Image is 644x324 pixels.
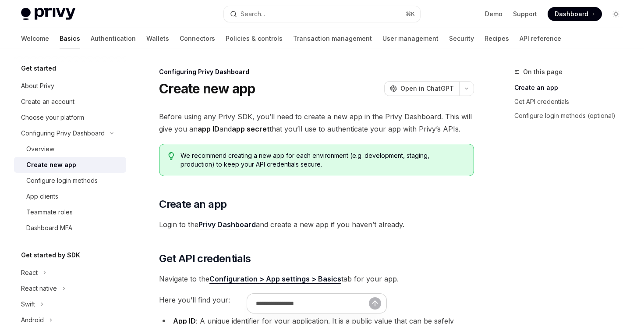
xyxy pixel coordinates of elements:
[198,125,219,133] strong: app ID
[513,10,537,18] a: Support
[400,84,454,93] span: Open in ChatGPT
[21,128,105,139] div: Configuring Privy Dashboard
[241,9,265,19] div: Search...
[514,95,630,109] a: Get API credentials
[485,28,509,49] a: Recipes
[21,283,57,294] div: React native
[548,7,602,21] a: Dashboard
[369,297,381,310] button: Send message
[384,81,459,96] button: Open in ChatGPT
[159,110,474,135] span: Before using any Privy SDK, you’ll need to create a new app in the Privy Dashboard. This will giv...
[609,7,623,21] button: Toggle dark mode
[485,10,502,18] a: Demo
[91,28,136,49] a: Authentication
[14,189,126,204] a: App clients
[14,94,126,110] a: Create an account
[14,157,126,173] a: Create new app
[14,110,126,125] a: Choose your platform
[26,144,54,154] div: Overview
[523,67,563,77] span: On this page
[21,96,74,107] div: Create an account
[21,63,56,74] h5: Get started
[159,81,255,96] h1: Create new app
[26,175,98,186] div: Configure login methods
[180,28,215,49] a: Connectors
[382,28,439,49] a: User management
[293,28,372,49] a: Transaction management
[180,151,465,169] span: We recommend creating a new app for each environment (e.g. development, staging, production) to k...
[14,78,126,94] a: About Privy
[232,125,269,133] strong: app secret
[14,220,126,236] a: Dashboard MFA
[26,160,76,170] div: Create new app
[21,299,35,310] div: Swift
[21,112,84,123] div: Choose your platform
[168,152,174,160] svg: Tip
[21,250,80,260] h5: Get started by SDK
[21,267,38,278] div: React
[159,68,474,76] div: Configuring Privy Dashboard
[26,191,58,202] div: App clients
[555,10,588,18] span: Dashboard
[449,28,474,49] a: Security
[159,273,474,285] span: Navigate to the tab for your app.
[198,220,256,229] a: Privy Dashboard
[159,252,251,266] span: Get API credentials
[26,207,73,217] div: Teammate roles
[26,223,72,233] div: Dashboard MFA
[520,28,561,49] a: API reference
[209,274,341,284] a: Configuration > App settings > Basics
[146,28,169,49] a: Wallets
[514,81,630,95] a: Create an app
[159,197,226,211] span: Create an app
[21,81,54,91] div: About Privy
[224,6,420,22] button: Search...⌘K
[159,218,474,231] span: Login to the and create a new app if you haven’t already.
[514,109,630,123] a: Configure login methods (optional)
[14,173,126,189] a: Configure login methods
[60,28,80,49] a: Basics
[14,204,126,220] a: Teammate roles
[21,8,75,20] img: light logo
[226,28,283,49] a: Policies & controls
[406,11,415,18] span: ⌘ K
[21,28,49,49] a: Welcome
[14,141,126,157] a: Overview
